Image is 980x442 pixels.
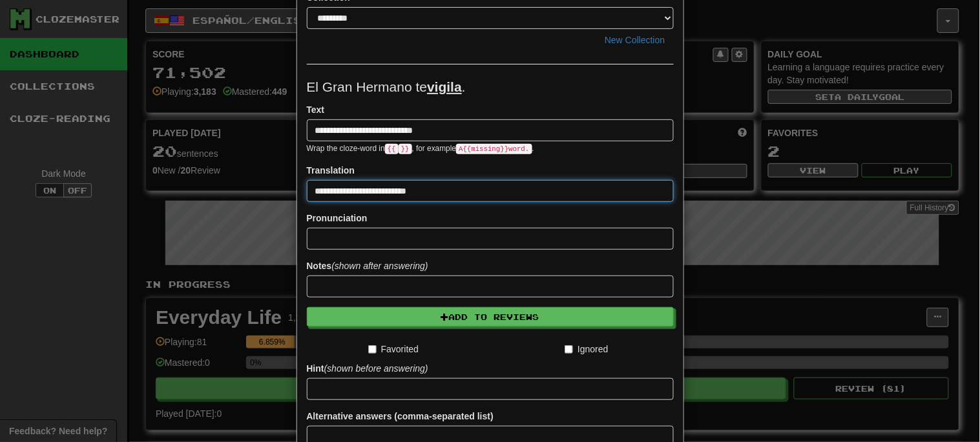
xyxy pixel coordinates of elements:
label: Favorited [368,343,419,356]
input: Ignored [565,345,573,354]
code: }} [399,144,412,154]
small: Wrap the cloze-word in , for example . [307,144,534,153]
label: Text [307,103,325,116]
p: El Gran Hermano te . [307,77,674,97]
label: Alternative answers (comma-separated list) [307,410,494,423]
label: Translation [307,164,355,177]
em: (shown before answering) [324,363,428,374]
label: Ignored [565,343,608,356]
label: Notes [307,259,428,272]
u: vigila [427,79,462,94]
label: Hint [307,362,428,375]
button: New Collection [596,29,673,51]
label: Pronunciation [307,212,368,225]
button: Add to Reviews [307,307,674,326]
code: A {{ missing }} word. [456,144,532,154]
code: {{ [385,144,399,154]
input: Favorited [368,345,377,354]
em: (shown after answering) [331,261,428,271]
